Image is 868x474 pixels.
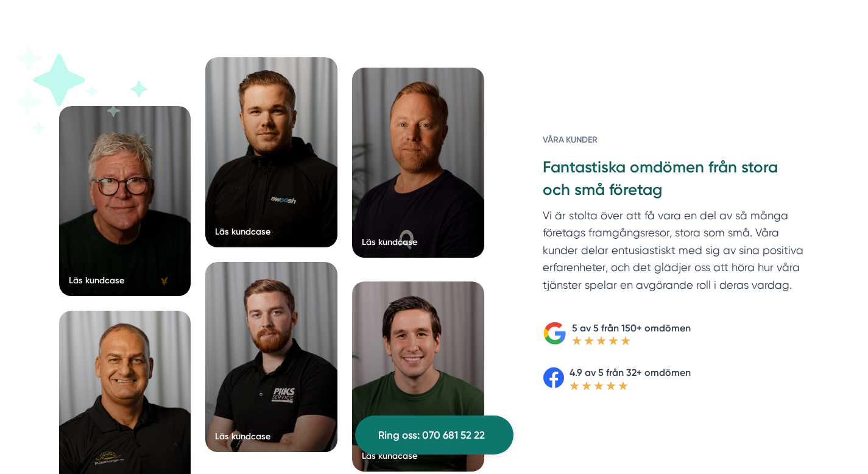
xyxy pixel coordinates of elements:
[362,236,417,248] div: Läs kundcase
[59,106,191,296] a: Läs kundcase
[355,416,513,455] a: Ring oss: 070 681 52 22
[215,225,270,238] div: Läs kundcase
[570,365,691,380] p: 4.9 av 5 från 32+ omdömen
[352,281,484,472] a: Läs kundcase
[543,157,809,207] h3: Fantastiska omdömen från stora och små företag
[572,320,691,336] p: 5 av 5 från 150+ omdömen
[215,430,270,442] div: Läs kundcase
[69,274,124,286] div: Läs kundcase
[362,450,417,462] div: Läs kundcase
[205,57,337,247] a: Läs kundcase
[543,207,809,300] p: Vi är stolta över att få vara en del av så många företags framgångsresor, stora som små. Våra kun...
[378,427,485,444] span: Ring oss: 070 681 52 22
[205,262,337,452] a: Läs kundcase
[352,68,484,258] a: Läs kundcase
[543,133,809,157] h6: Våra kunder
